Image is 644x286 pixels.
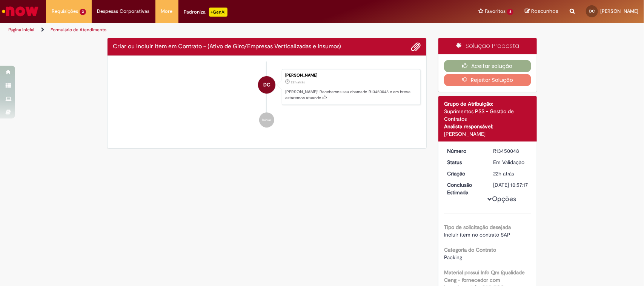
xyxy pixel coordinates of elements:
div: Diely Carvalho [258,76,275,94]
div: Padroniza [184,8,227,17]
ul: Trilhas de página [6,23,424,37]
dt: Conclusão Estimada [441,181,488,196]
dt: Número [441,147,488,155]
span: Incluir item no contrato SAP [444,231,510,238]
time: 26/08/2025 17:42:06 [493,170,514,177]
dt: Status [441,158,488,166]
span: Requisições [52,8,78,15]
span: 4 [507,9,513,15]
img: ServiceNow [1,4,40,19]
a: Formulário de Atendimento [51,27,106,33]
p: [PERSON_NAME]! Recebemos seu chamado R13450048 e em breve estaremos atuando. [285,89,417,101]
div: [PERSON_NAME] [444,130,531,138]
span: 22h atrás [493,170,514,177]
span: 3 [80,9,86,15]
div: Solução Proposta [438,38,537,54]
span: DC [589,9,595,14]
div: Analista responsável: [444,123,531,130]
h2: Criar ou Incluir Item em Contrato - (Ativo de Giro/Empresas Verticalizadas e Insumos) Histórico d... [113,43,341,50]
div: 26/08/2025 17:42:06 [493,170,529,177]
li: Diely Carvalho [113,69,421,105]
span: Favoritos [485,8,506,15]
p: +GenAi [209,8,227,17]
b: Tipo de solicitação desejada [444,224,511,231]
span: More [161,8,173,15]
span: DC [263,76,271,94]
time: 26/08/2025 17:42:06 [291,80,305,85]
ul: Histórico de tíquete [113,62,421,135]
a: Página inicial [8,27,34,33]
div: Suprimentos PSS - Gestão de Contratos [444,108,531,123]
a: Rascunhos [525,8,558,15]
button: Rejeitar Solução [444,74,531,86]
span: Packing [444,254,462,261]
b: Categoria do Contrato [444,246,496,253]
div: [PERSON_NAME] [285,73,417,78]
button: Aceitar solução [444,60,531,72]
div: R13450048 [493,147,529,155]
span: 22h atrás [291,80,305,85]
div: [DATE] 10:57:17 [493,181,529,189]
dt: Criação [441,170,488,177]
div: Em Validação [493,158,529,166]
span: [PERSON_NAME] [600,8,638,14]
div: Grupo de Atribuição: [444,100,531,108]
span: Despesas Corporativas [97,8,150,15]
span: Rascunhos [531,8,558,15]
